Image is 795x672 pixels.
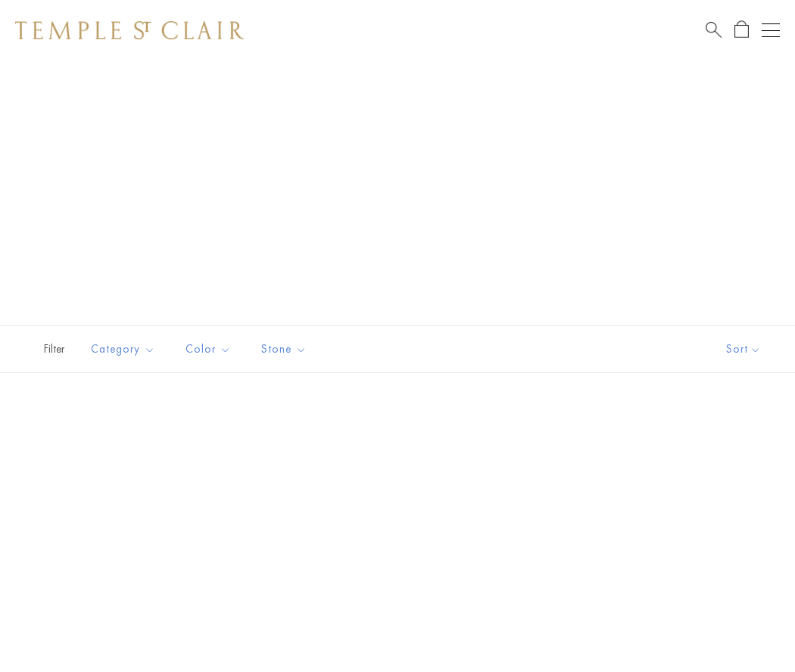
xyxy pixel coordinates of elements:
[706,20,722,39] a: Search
[79,332,167,366] button: Category
[250,332,318,366] button: Stone
[178,340,242,359] span: Color
[254,340,318,359] span: Stone
[692,326,795,372] button: Show sort by
[83,340,167,359] span: Category
[734,20,749,39] a: Open Shopping Bag
[762,21,780,39] button: Open navigation
[15,21,244,39] img: Temple St. Clair
[174,332,242,366] button: Color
